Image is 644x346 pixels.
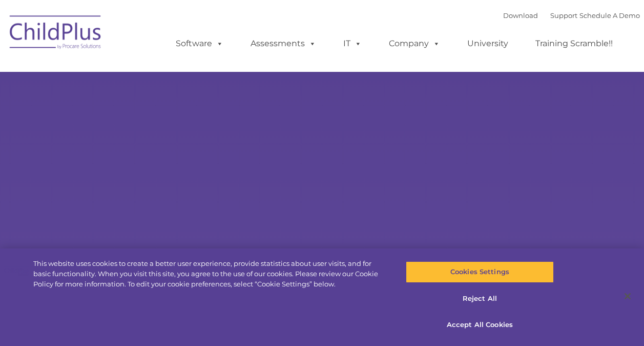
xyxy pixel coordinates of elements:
a: Training Scramble!! [525,33,623,54]
a: Schedule A Demo [579,11,640,20]
button: Accept All Cookies [406,314,554,336]
button: Cookies Settings [406,261,554,283]
a: Assessments [240,33,326,54]
div: This website uses cookies to create a better user experience, provide statistics about user visit... [33,259,386,289]
a: Software [165,33,234,54]
a: Support [550,11,577,20]
font: | [503,11,640,20]
a: IT [333,33,372,54]
a: Download [503,11,538,20]
button: Reject All [406,288,554,310]
a: Company [379,33,450,54]
img: ChildPlus by Procare Solutions [5,8,107,60]
a: University [457,33,518,54]
button: Close [616,285,639,307]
